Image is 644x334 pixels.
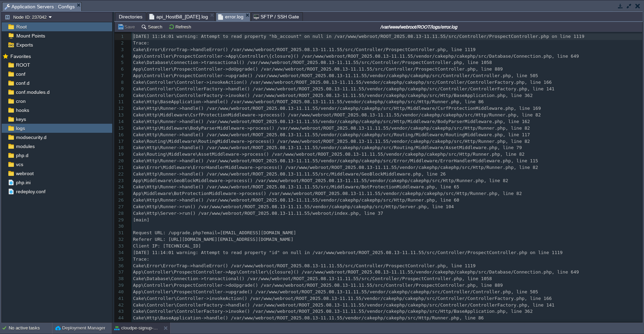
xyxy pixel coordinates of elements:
[115,263,125,269] div: 36
[133,204,454,209] span: Cake\Http\Runner->run() /var/www/webroot/ROOT_2025.08.13-11.11.55/vendor/cakephp/cakephp/src/Http...
[133,171,446,177] span: Cake\Http\Runner->handle() /var/www/webroot/ROOT_2025.08.13-11.11.55/src/Middleware/GeoBlockMiddl...
[115,145,125,151] div: 18
[119,13,142,21] span: Directories
[149,13,208,21] span: api_HostBill_[DATE].log
[133,217,149,222] span: [main]
[133,250,563,255] span: [DATE] 11:14:01 warning: Attempt to read property "id" on null in /var/www/webroot/ROOT_2025.08.1...
[115,86,125,92] div: 9
[115,217,125,223] div: 29
[133,309,533,314] span: Cake\Controller\ControllerFactory->invoke() /var/www/webroot/ROOT_2025.08.13-11.11.55/vendor/cake...
[15,179,32,186] a: php.ini
[133,289,538,294] span: App\Controller\ProspectController->upgrade() /var/www/webroot/ROOT_2025.08.13-11.11.55/vendor/cak...
[115,204,125,210] div: 27
[115,158,125,164] div: 20
[115,243,125,250] div: 33
[115,73,125,79] div: 7
[15,170,35,177] a: webroot
[133,152,525,157] span: Cake\Routing\Middleware\AssetMiddleware->process() /var/www/webroot/ROOT_2025.08.13-11.11.55/vend...
[133,256,149,262] span: Trace:
[115,184,125,190] div: 24
[133,112,541,117] span: Cake\Http\Middleware\CsrfProtectionMiddleware->process() /var/www/webroot/ROOT_2025.08.13-11.11.5...
[133,184,459,189] span: Cake\Http\Runner->handle() /var/www/webroot/ROOT_2025.08.13-11.11.55/src/Middleware/BotProtection...
[115,132,125,138] div: 16
[133,243,201,249] span: Client IP: [TECHNICAL_ID]
[133,296,552,301] span: Cake\Controller\Controller->invokeAction() /var/www/webroot/ROOT_2025.08.13-11.11.55/vendor/cakep...
[115,295,125,302] div: 41
[115,321,125,328] div: 45
[133,132,530,137] span: Cake\Http\Runner->handle() /var/www/webroot/ROOT_2025.08.13-11.11.55/vendor/cakephp/cakephp/src/R...
[15,71,26,77] a: conf
[15,98,27,104] span: cron
[115,53,125,60] div: 4
[133,66,503,72] span: App\Controller\ProspectController->doUpgrade() /var/www/webroot/ROOT_2025.08.13-11.11.55/src/Cont...
[9,54,32,59] a: Favorites
[133,230,296,235] span: Request URL: /upgrade.php?email=[EMAIL_ADDRESS][DOMAIN_NAME]
[115,151,125,158] div: 19
[115,256,125,263] div: 35
[133,34,584,39] span: [DATE] 11:14:01 warning: Attempt to read property "hb_account" on null in /var/www/webroot/ROOT_2...
[115,236,125,243] div: 32
[133,191,522,196] span: App\Middleware\BotProtectionMiddleware->process() /var/www/webroot/ROOT_2025.08.13-11.11.55/vendo...
[15,161,24,168] a: vcs
[133,211,383,216] span: Cake\Http\Server->run() /var/www/webroot/ROOT_2025.08.13-11.11.55/webroot/index.php, line 37
[15,107,30,113] a: hooks
[133,197,459,203] span: Cake\Http\Runner->handle() /var/www/webroot/ROOT_2025.08.13-11.11.55/vendor/cakephp/cakephp/src/H...
[115,66,125,73] div: 6
[141,24,164,30] button: Search
[15,125,26,131] a: logs
[5,14,49,20] button: Node ID: 237042
[115,302,125,309] div: 42
[133,145,522,150] span: Cake\Http\Runner->handle() /var/www/webroot/ROOT_2025.08.13-11.11.55/vendor/cakephp/cakephp/src/R...
[15,62,31,68] span: ROOT
[133,322,541,327] span: Cake\Http\Runner->handle() /var/www/webroot/ROOT_2025.08.13-11.11.55/vendor/cakephp/cakephp/src/H...
[133,269,579,275] span: App\Controller\ProspectController->App\Controller\{closure}() /var/www/webroot/ROOT_2025.08.13-11...
[133,80,552,85] span: Cake\Controller\Controller->invokeAction() /var/www/webroot/ROOT_2025.08.13-11.11.55/vendor/cakep...
[133,165,538,170] span: Cake\Error\Middleware\ErrorHandlerMiddleware->process() /var/www/webroot/ROOT_2025.08.13-11.11.55...
[15,80,31,86] span: conf.d
[133,315,484,320] span: Cake\Http\BaseApplication->handle() /var/www/webroot/ROOT_2025.08.13-11.11.55/vendor/cakephp/cake...
[133,263,476,268] span: Cake\Error\ErrorTrap->handleError() /var/www/webroot/ROOT_2025.08.13-11.11.55/src/Controller/Pros...
[133,93,533,98] span: Cake\Controller\ControllerFactory->invoke() /var/www/webroot/ROOT_2025.08.13-11.11.55/vendor/cake...
[117,24,137,30] button: Save
[15,42,34,48] a: Exports
[615,306,637,327] iframe: chat widget
[133,302,554,308] span: Cake\Controller\ControllerFactory->handle() /var/www/webroot/ROOT_2025.08.13-11.11.55/vendor/cake...
[133,178,508,183] span: App\Middleware\GeoBlockMiddleware->process() /var/www/webroot/ROOT_2025.08.13-11.11.55/vendor/cak...
[133,54,579,59] span: App\Controller\ProspectController->App\Controller\{closure}() /var/www/webroot/ROOT_2025.08.13-11...
[115,99,125,105] div: 11
[5,2,75,11] span: Application Servers : Configs
[115,269,125,276] div: 37
[115,119,125,125] div: 14
[115,40,125,47] div: 2
[115,250,125,256] div: 34
[115,315,125,321] div: 44
[133,283,503,288] span: App\Controller\ProspectController->doUpgrade() /var/www/webroot/ROOT_2025.08.13-11.11.55/src/Cont...
[15,134,48,140] a: modsecurity.d
[114,325,158,332] button: cloudpe-signup-test
[133,60,492,65] span: Cake\Database\Connection->transactional() /var/www/webroot/ROOT_2025.08.13-11.11.55/src/Controlle...
[115,105,125,112] div: 12
[115,33,125,40] div: 1
[115,138,125,145] div: 17
[115,112,125,119] div: 13
[133,73,538,78] span: App\Controller\ProspectController->upgrade() /var/www/webroot/ROOT_2025.08.13-11.11.55/vendor/cak...
[15,152,30,158] a: php.d
[254,13,299,21] span: SFTP / SSH Gate
[115,223,125,230] div: 30
[115,92,125,99] div: 10
[115,171,125,178] div: 22
[133,158,538,163] span: Cake\Http\Runner->handle() /var/www/webroot/ROOT_2025.08.13-11.11.55/vendor/cakephp/cakephp/src/E...
[133,276,492,281] span: Cake\Database\Connection->transactional() /var/www/webroot/ROOT_2025.08.13-11.11.55/src/Controlle...
[115,308,125,315] div: 43
[15,89,51,95] a: conf.modules.d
